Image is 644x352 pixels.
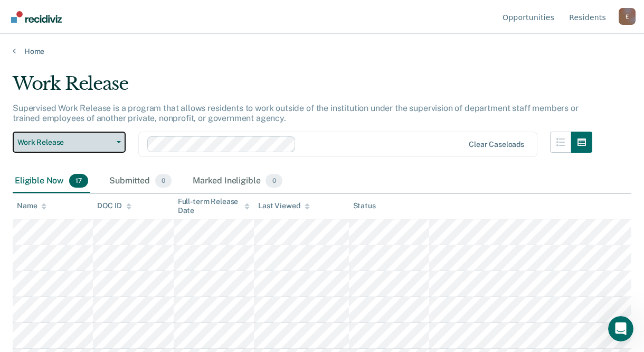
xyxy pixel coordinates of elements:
div: Clear caseloads [469,140,524,149]
span: 0 [266,174,282,188]
div: Status [353,201,376,210]
div: Submitted0 [107,170,174,193]
p: Supervised Work Release is a program that allows residents to work outside of the institution und... [13,103,579,123]
iframe: Intercom live chat [608,316,633,341]
a: Home [13,47,631,56]
div: Last Viewed [258,201,309,210]
button: Work Release [13,132,126,153]
div: Full-term Release Date [178,197,250,215]
span: 0 [155,174,172,188]
span: 17 [69,174,88,188]
button: Profile dropdown button [619,8,636,25]
span: Work Release [17,138,112,147]
div: Marked Ineligible0 [191,170,285,193]
div: E [619,8,636,25]
img: Recidiviz [11,11,62,23]
div: Eligible Now17 [13,170,90,193]
div: Name [17,201,46,210]
div: Work Release [13,73,592,103]
div: DOC ID [97,201,131,210]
